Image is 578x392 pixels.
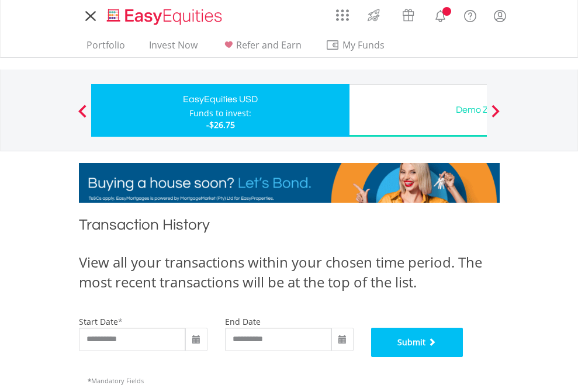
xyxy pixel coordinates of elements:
a: My Profile [485,3,515,29]
a: Notifications [425,3,455,26]
a: Refer and Earn [217,39,306,57]
button: Submit [371,328,463,357]
span: My Funds [326,37,402,53]
a: Portfolio [82,39,130,57]
a: Home page [102,3,227,26]
a: Invest Now [144,39,202,57]
img: thrive-v2.svg [364,6,383,25]
div: View all your transactions within your chosen time period. The most recent transactions will be a... [79,252,500,293]
img: EasyEquities_Logo.png [105,7,227,26]
img: vouchers-v2.svg [399,6,418,25]
a: FAQ's and Support [455,3,485,26]
span: -$26.75 [206,119,235,130]
button: Previous [71,110,94,122]
label: start date [79,316,118,327]
label: end date [225,316,261,327]
span: Refer and Earn [236,39,302,51]
img: grid-menu-icon.svg [336,9,349,22]
div: EasyEquities USD [98,91,342,107]
span: Mandatory Fields [88,376,144,385]
a: AppsGrid [328,3,357,22]
h1: Transaction History [79,214,500,241]
img: EasyMortage Promotion Banner [79,163,500,203]
div: Funds to invest: [189,107,251,119]
button: Next [484,110,507,122]
a: Vouchers [391,3,425,25]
